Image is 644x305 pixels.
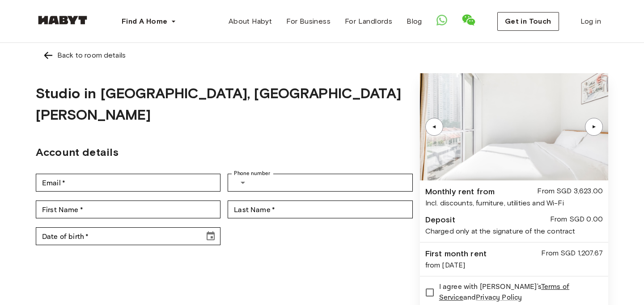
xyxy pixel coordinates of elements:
[497,12,559,31] button: Get in Touch
[425,260,603,271] div: from [DATE]
[425,214,455,226] div: Deposit
[505,16,551,27] span: Get in Touch
[439,282,596,303] span: I agree with [PERSON_NAME]'s and
[541,248,603,260] div: From SGD 1,207.67
[57,50,126,61] div: Back to room details
[234,174,252,192] button: Select country
[589,124,598,130] div: ▲
[286,16,330,27] span: For Business
[345,16,392,27] span: For Landlords
[279,13,338,30] a: For Business
[36,144,413,160] h2: Account details
[202,227,220,245] button: Choose date
[476,293,522,302] a: Privacy Policy
[407,16,422,27] span: Blog
[36,83,413,125] h1: Studio in [GEOGRAPHIC_DATA], [GEOGRAPHIC_DATA][PERSON_NAME]
[338,13,399,30] a: For Landlords
[122,16,167,27] span: Find A Home
[43,50,54,61] img: Left pointing arrow
[425,198,603,209] div: Incl. discounts, furniture, utilities and Wi-Fi
[36,43,608,68] a: Left pointing arrowBack to room details
[573,13,608,30] a: Log in
[36,16,89,25] img: Habyt
[229,16,272,27] span: About Habyt
[430,124,439,130] div: ▲
[234,170,270,177] label: Phone number
[399,13,429,30] a: Blog
[425,226,603,237] div: Charged only at the signature of the contract
[221,13,279,30] a: About Habyt
[462,13,476,30] a: Show WeChat QR Code
[550,214,603,226] div: From SGD 0.00
[580,16,601,27] span: Log in
[425,248,487,260] div: First month rent
[420,73,608,180] img: Image of the room
[537,186,603,198] div: From SGD 3,623.00
[114,13,183,30] button: Find A Home
[425,186,495,198] div: Monthly rent from
[436,15,447,29] a: Open WhatsApp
